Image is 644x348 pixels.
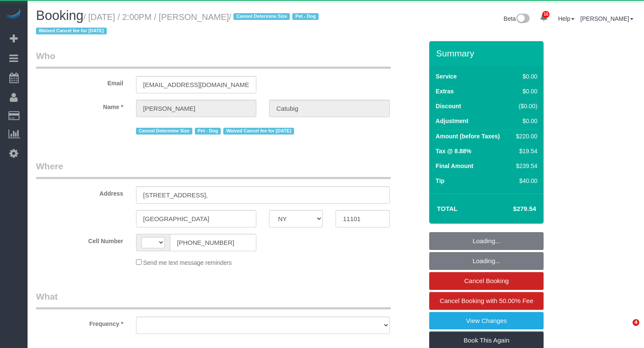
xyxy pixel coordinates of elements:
a: View Changes [429,312,544,330]
label: Frequency * [30,317,130,328]
iframe: Intercom live chat [615,319,636,340]
div: $0.00 [513,72,537,81]
span: Pet - Dog [292,13,318,20]
a: Help [558,15,575,22]
a: Cancel Booking with 50.00% Fee [429,292,544,310]
label: Amount (before Taxes) [436,132,500,140]
label: Tax @ 8.88% [436,147,471,155]
legend: Who [36,50,391,69]
span: 4 [633,319,639,326]
h4: $279.54 [488,205,536,213]
h3: Summary [436,48,539,58]
input: Zip Code [336,210,389,227]
span: Booking [36,8,83,23]
div: $220.00 [513,132,537,140]
span: Cannot Determine Size [233,13,290,20]
span: Pet - Dog [195,128,221,135]
input: Cell Number [170,234,256,251]
input: Email [136,76,256,93]
span: Cancel Booking with 50.00% Fee [440,297,533,304]
a: [PERSON_NAME] [580,15,633,22]
label: Final Amount [436,162,473,170]
label: Cell Number [30,234,130,245]
strong: Total [437,205,458,212]
a: Beta [504,15,530,22]
input: First Name [136,100,256,117]
span: Waived Cancel fee for [DATE] [223,128,294,135]
span: Waived Cancel fee for [DATE] [36,28,107,34]
label: Adjustment [436,117,468,125]
label: Tip [436,177,444,185]
div: $239.54 [513,162,537,170]
input: Last Name [269,100,389,117]
div: $19.54 [513,147,537,155]
small: / [DATE] / 2:00PM / [PERSON_NAME] [36,12,321,36]
label: Service [436,72,457,81]
div: $40.00 [513,177,537,185]
label: Address [30,186,130,198]
a: Cancel Booking [429,272,544,290]
div: $0.00 [513,117,537,125]
span: Cannot Determine Size [136,128,192,135]
legend: What [36,290,391,309]
div: ($0.00) [513,102,537,110]
span: 16 [542,11,550,18]
label: Discount [436,102,461,110]
legend: Where [36,160,391,179]
span: Send me text message reminders [143,259,232,266]
input: City [136,210,256,227]
label: Email [30,76,130,87]
div: $0.00 [513,87,537,95]
img: Automaid Logo [5,8,22,20]
label: Extras [436,87,454,95]
img: New interface [516,14,530,25]
label: Name * [30,100,130,111]
a: 16 [536,8,552,27]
